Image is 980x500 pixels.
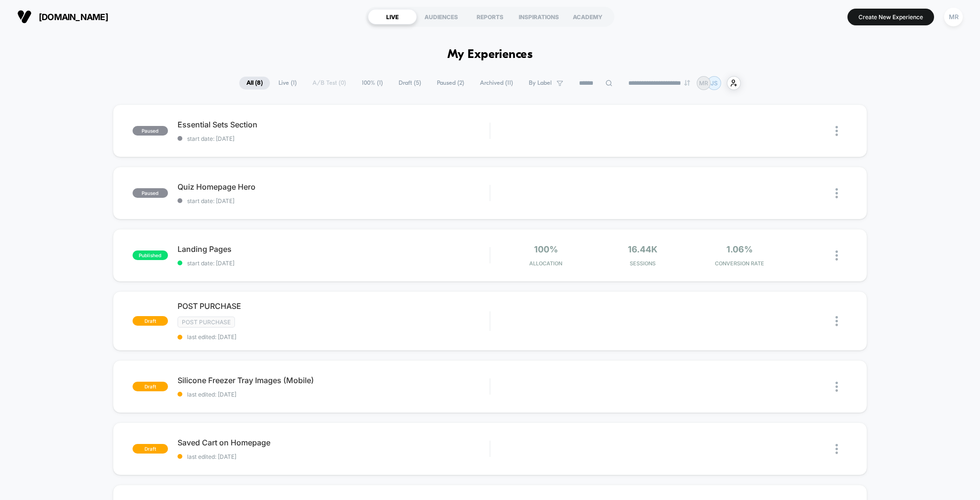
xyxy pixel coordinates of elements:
[178,244,490,254] span: Landing Pages
[178,120,490,129] span: Essential Sets Section
[133,250,168,260] span: published
[835,188,838,198] img: close
[178,333,490,341] span: last edited: [DATE]
[178,453,490,460] span: last edited: [DATE]
[711,80,718,87] p: JS
[534,244,558,254] span: 100%
[529,260,562,267] span: Allocation
[178,260,490,267] span: start date: [DATE]
[178,182,490,192] span: Quiz Homepage Hero
[835,444,838,454] img: close
[178,391,490,398] span: last edited: [DATE]
[430,77,471,90] span: Paused ( 2 )
[17,10,32,24] img: Visually logo
[694,260,786,267] span: CONVERSION RATE
[563,9,612,24] div: ACADEMY
[271,77,304,90] span: Live ( 1 )
[178,375,490,385] span: Silicone Freezer Tray Images (Mobile)
[835,250,838,261] img: close
[178,301,490,311] span: POST PURCHASE
[133,444,168,454] span: draft
[39,12,108,22] span: [DOMAIN_NAME]
[417,9,466,24] div: AUDIENCES
[847,9,934,25] button: Create New Experience
[466,9,514,24] div: REPORTS
[597,260,689,267] span: Sessions
[835,316,838,326] img: close
[726,244,753,254] span: 1.06%
[835,126,838,136] img: close
[628,244,657,254] span: 16.44k
[835,382,838,392] img: close
[133,188,168,198] span: paused
[368,9,417,24] div: LIVE
[447,48,533,62] h1: My Experiences
[178,317,235,328] span: Post Purchase
[699,80,708,87] p: MR
[133,382,168,391] span: draft
[355,77,390,90] span: 100% ( 1 )
[133,316,168,326] span: draft
[391,77,428,90] span: Draft ( 5 )
[178,197,490,205] span: start date: [DATE]
[178,135,490,142] span: start date: [DATE]
[944,8,963,26] div: MR
[529,80,552,87] span: By Label
[133,126,168,136] span: paused
[239,77,270,90] span: All ( 8 )
[514,9,563,24] div: INSPIRATIONS
[941,7,966,27] button: MR
[178,438,490,447] span: Saved Cart on Homepage
[684,80,690,86] img: end
[473,77,520,90] span: Archived ( 11 )
[14,9,111,24] button: [DOMAIN_NAME]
